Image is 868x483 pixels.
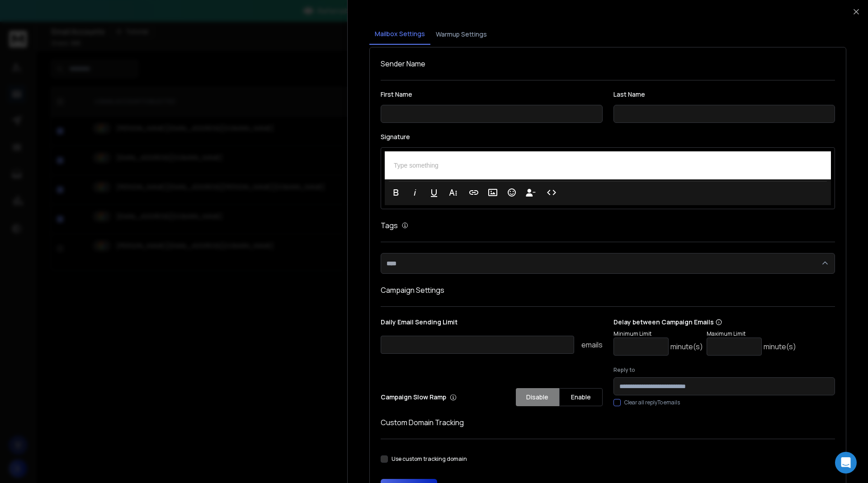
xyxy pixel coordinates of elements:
button: Warmup Settings [430,24,492,44]
p: Campaign Slow Ramp [381,393,457,402]
button: More Text [444,183,462,202]
p: Maximum Limit [707,330,796,338]
button: Insert Image (Ctrl+P) [484,183,501,202]
h1: Custom Domain Tracking [381,417,835,428]
p: Daily Email Sending Limit [381,318,603,330]
p: minute(s) [670,341,703,352]
label: First Name [381,91,603,98]
button: Underline (Ctrl+U) [425,183,443,202]
button: Disable [516,388,559,406]
label: Last Name [613,91,835,98]
button: Mailbox Settings [369,24,430,45]
p: Delay between Campaign Emails [613,318,796,327]
button: Code View [543,183,560,202]
button: Enable [559,388,603,406]
button: Italic (Ctrl+I) [406,183,424,202]
p: Minimum Limit [613,330,703,338]
button: Bold (Ctrl+B) [387,183,405,202]
p: minute(s) [764,341,796,352]
label: Use custom tracking domain [392,455,467,463]
p: emails [581,339,603,350]
div: Open Intercom Messenger [835,452,857,474]
label: Reply to [613,366,835,374]
button: Insert Unsubscribe Link [522,183,539,202]
label: Clear all replyTo emails [624,399,680,406]
label: Signature [381,134,835,140]
h1: Campaign Settings [381,285,835,295]
button: Emoticons [503,183,520,202]
h1: Sender Name [381,58,835,69]
h1: Tags [381,220,398,231]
